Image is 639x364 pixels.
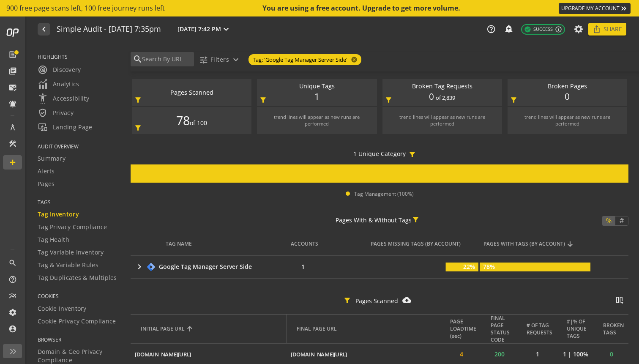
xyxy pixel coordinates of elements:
[391,114,494,127] div: trend lines will appear as new runs are performed
[593,25,601,33] mat-icon: ios_share
[141,325,280,332] div: INITIAL PAGE URL
[176,24,233,35] button: [DATE] 7:42 PM
[38,122,93,132] span: Landing Page
[325,240,468,247] div: PAGES MISSING TAGS (BY ACCOUNT)
[265,114,368,127] div: trend lines will appear as new runs are performed
[283,256,330,278] td: 1
[385,96,393,104] mat-icon: filter_alt
[8,140,17,148] mat-icon: construction
[261,82,372,91] div: Unique Tags
[314,90,319,103] span: 1
[353,150,406,158] div: 1 Unique Category
[136,88,247,97] div: Pages Scanned
[559,3,631,14] a: UPGRADE MY ACCOUNT
[291,350,347,359] div: [DOMAIN_NAME][URL]
[134,124,142,132] mat-icon: filter_alt
[38,235,69,244] span: Tag Health
[504,24,513,33] mat-icon: add_alert
[588,23,626,36] button: Share
[436,94,455,101] span: of 2,839
[336,216,412,224] p: Pages With & Without Tags
[510,96,518,104] mat-icon: filter_alt
[343,296,351,304] mat-icon: filter_alt
[8,308,17,317] mat-icon: settings
[453,318,476,339] div: PAGE LOADTIME (sec)
[371,240,461,247] div: PAGES MISSING TAGS (BY ACCOUNT)
[8,50,17,59] mat-icon: list_alt
[529,322,552,336] div: # OF TAG REQUESTS
[38,199,120,206] span: TAGS
[8,158,17,167] mat-icon: add
[134,96,142,104] mat-icon: filter_alt
[38,93,89,104] span: Accessibility
[196,52,244,67] button: Filters
[603,322,624,336] div: BROKEN TAGS
[347,56,359,63] mat-icon: cancel
[166,240,301,247] div: TAG NAME
[141,325,185,332] div: INITIAL PAGE URL
[38,223,107,231] span: Tag Privacy Compliance
[567,318,590,339] div: #|% OF UNIQUE TAGS
[259,96,267,104] mat-icon: filter_alt
[134,262,145,272] mat-icon: keyboard_arrow_right
[38,167,55,175] span: Alerts
[39,24,48,34] mat-icon: navigate_before
[483,240,626,247] div: PAGES WITH TAGS (BY ACCOUNT)
[483,240,565,247] div: PAGES WITH TAGS (BY ACCOUNT)
[38,317,116,326] span: Cookie Privacy Compliance
[450,318,476,339] div: PAGE LOADTIME (sec)
[38,108,74,118] span: Privacy
[620,4,628,13] mat-icon: keyboard_double_arrow_right
[38,274,117,282] span: Tag Duplicates & Multiples
[38,143,120,150] span: AUDIT OVERVIEW
[8,275,17,284] mat-icon: help_outline
[486,25,496,34] mat-icon: help_outline
[516,114,619,127] div: trend lines will appear as new runs are performed
[6,3,165,13] span: 900 free page scans left, 100 free journey runs left
[463,263,475,271] text: 22%
[38,261,98,269] span: Tag & Variable Rules
[512,82,623,91] div: Broken Pages
[483,263,495,271] text: 78%
[38,180,55,188] span: Pages
[221,24,231,34] mat-icon: expand_more
[603,216,614,225] span: %
[527,322,552,336] div: # OF TAG REQUESTS
[38,304,87,313] span: Cookie Inventory
[190,119,207,127] span: of 100
[253,56,347,64] span: Tag: 'Google Tag Manager Server Side'
[38,53,120,60] span: HIGHLIGHTS
[199,55,208,64] mat-icon: tune
[8,259,17,267] mat-icon: search
[8,100,17,108] mat-icon: notifications_active
[159,263,252,271] div: Google Tag Manager Server Side
[524,26,553,33] span: Success
[605,322,624,336] div: BROKEN TAGS
[247,52,363,67] mat-chip-listbox: Currently applied filters
[555,26,562,33] mat-icon: info_outline
[288,240,328,247] div: ACCOUNTS
[8,292,17,300] mat-icon: multiline_chart
[166,240,192,247] div: TAG NAME
[8,67,17,75] mat-icon: library_books
[297,325,438,332] div: FINAL PAGE URL
[491,315,510,343] div: FINAL PAGE STATUS CODE
[38,65,81,75] span: Discovery
[8,325,17,333] mat-icon: account_circle
[141,55,192,64] input: Search By URL
[38,93,48,104] mat-icon: settings_accessibility
[177,25,221,33] span: [DATE] 7:42 PM
[231,55,241,65] mat-icon: expand_more
[8,83,17,92] mat-icon: mark_email_read
[38,154,66,163] span: Summary
[38,336,120,343] span: BROWSER
[147,263,156,271] img: 1055.svg
[8,123,17,131] mat-icon: architecture
[354,190,414,197] span: Tag Management (100%)
[565,90,570,103] span: 0
[38,248,104,257] span: Tag Variable Inventory
[262,3,461,13] div: You are using a free account. Upgrade to get more volume.
[402,296,412,304] mat-icon: cloud_download_filled
[387,82,498,91] div: Broken Tag Requests
[38,210,79,219] span: Tag Inventory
